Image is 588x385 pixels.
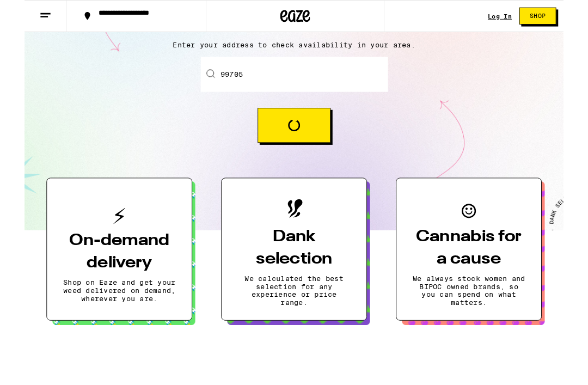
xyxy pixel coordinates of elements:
[11,45,577,53] p: Enter your address to check availability in your area.
[505,14,531,21] a: Log In
[192,62,396,100] input: Enter your delivery address
[42,304,165,330] p: Shop on Eaze and get your weed delivered on demand, wherever you are.
[423,246,546,295] h3: Cannabis for a cause
[24,194,183,350] button: On-demand deliveryShop on Eaze and get your weed delivered on demand, wherever you are.
[232,246,356,295] h3: Dank selection
[7,8,78,16] span: Hi. Need any help?
[42,250,165,300] h3: On-demand delivery
[215,194,373,350] button: Dank selectionWe calculated the best selection for any experience or price range.
[531,8,588,27] a: Shop
[540,8,580,27] button: Shop
[232,300,356,334] p: We calculated the best selection for any experience or price range.
[405,194,564,350] button: Cannabis for a causeWe always stock women and BIPOC owned brands, so you can spend on what matters.
[551,14,568,21] span: Shop
[423,300,546,334] p: We always stock women and BIPOC owned brands, so you can spend on what matters.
